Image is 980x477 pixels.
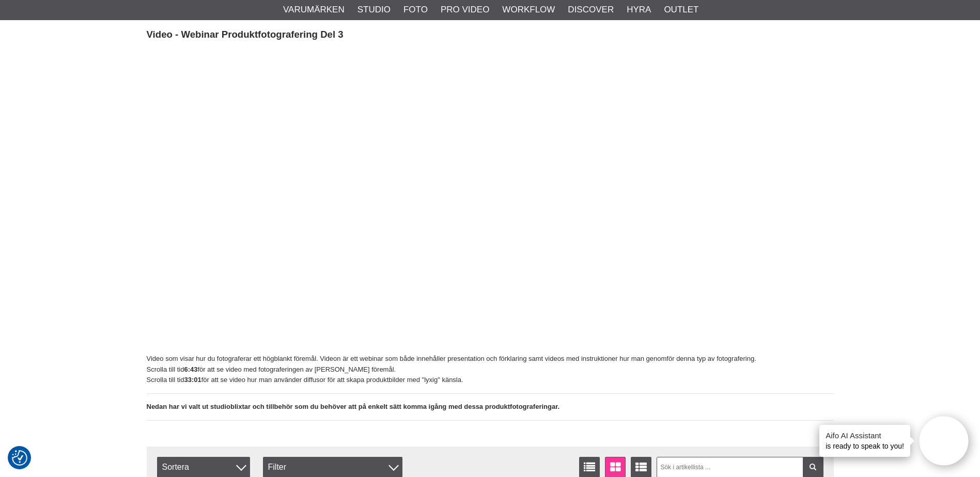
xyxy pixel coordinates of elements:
a: Pro Video [441,3,489,17]
a: Outlet [664,3,698,17]
a: Varumärken [283,3,345,17]
h3: Video - Webinar Produktfotografering Del 3 [147,28,834,41]
strong: 33:01 [184,376,201,384]
a: Foto [403,3,428,17]
strong: Nedan har vi valt ut studioblixtar och tillbehör som du behöver att på enkelt sätt komma igång me... [147,403,560,410]
a: Studio [357,3,391,17]
strong: 6:43 [184,365,197,373]
p: Video som visar hur du fotograferar ett högblankt föremål. Videon är ett webinar som både innehål... [147,354,834,386]
a: Discover [568,3,614,17]
h4: Aifo AI Assistant [826,430,904,441]
button: Samtyckesinställningar [12,449,27,467]
a: Workflow [502,3,555,17]
div: is ready to speak to you! [819,425,910,457]
a: Hyra [627,3,651,17]
img: Revisit consent button [12,450,27,466]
